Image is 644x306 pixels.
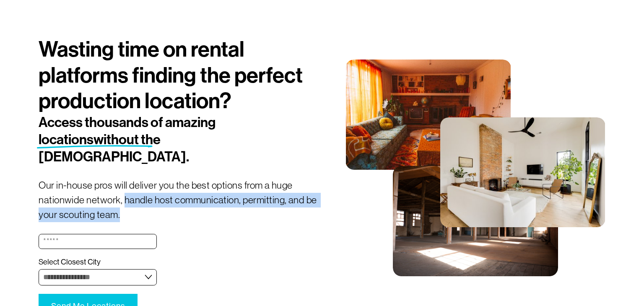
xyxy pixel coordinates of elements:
[39,36,322,114] h1: Wasting time on rental platforms finding the perfect production location?
[39,269,157,285] select: Select Closest City
[39,257,101,267] span: Select Closest City
[39,178,322,223] p: Our in-house pros will deliver you the best options from a huge nationwide network, handle host c...
[39,114,275,166] h2: Access thousands of amazing locations
[39,132,189,165] span: without the [DEMOGRAPHIC_DATA].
